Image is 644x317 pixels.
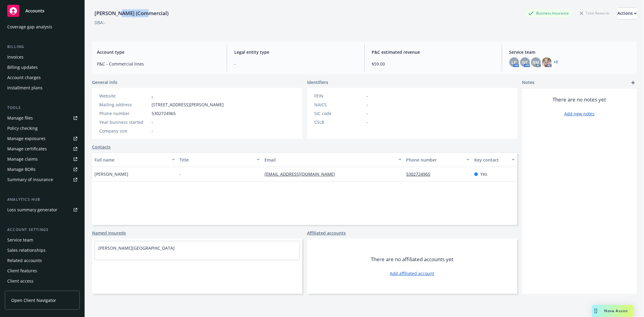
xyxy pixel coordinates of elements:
div: Manage exposures [7,134,46,143]
button: Email [262,152,404,167]
div: Related accounts [7,256,42,265]
span: [PERSON_NAME] [95,171,128,177]
div: Drag to move [592,305,600,317]
div: Key contact [474,157,508,163]
span: 5302724965 [152,110,176,117]
a: Manage files [5,113,80,123]
div: SIC code [314,110,364,117]
a: Manage claims [5,154,80,164]
div: Business Insurance [525,9,572,17]
span: Notes [522,79,534,86]
div: NAICS [314,101,364,108]
a: add [630,79,637,86]
div: Account charges [7,73,41,82]
button: Key contact [472,152,517,167]
a: Named insureds [92,230,126,236]
a: Loss summary generator [5,205,80,215]
div: Billing [5,44,80,50]
span: Nova Assist [604,308,628,313]
span: There are no notes yet [553,96,606,103]
span: - [180,171,181,177]
a: Add affiliated account [390,270,434,277]
span: Accounts [25,8,44,13]
span: - [367,119,368,125]
span: Open Client Navigator [11,297,56,303]
div: Company size [99,128,149,134]
span: There are no affiliated accounts yet [371,256,453,263]
button: Nova Assist [592,305,633,317]
div: Analytics hub [5,197,80,203]
span: LP [511,59,517,66]
div: Phone number [99,110,149,117]
button: Phone number [404,152,472,167]
div: Summary of insurance [7,175,53,184]
a: Manage exposures [5,134,80,143]
a: Client access [5,276,80,286]
a: Sales relationships [5,245,80,255]
span: P&C - Commercial lines [97,61,219,67]
div: Invoices [7,52,24,62]
a: [PERSON_NAME][GEOGRAPHIC_DATA] [98,245,175,251]
a: +1 [554,60,558,64]
a: Accounts [5,2,80,19]
span: - [152,128,153,134]
div: Total Rewards [577,9,613,17]
a: Manage certificates [5,144,80,154]
a: Account charges [5,73,80,82]
div: Coverage gap analysis [7,22,52,32]
a: Invoices [5,52,80,62]
div: Manage certificates [7,144,47,154]
div: DBA: - [95,19,106,26]
span: Yes [480,171,487,177]
a: Manage BORs [5,165,80,174]
div: Full name [95,157,168,163]
span: - [234,61,357,67]
span: NT [522,59,528,66]
div: Actions [617,8,637,19]
img: photo [542,57,552,67]
a: Client features [5,266,80,276]
div: CSLB [314,119,364,125]
a: [EMAIL_ADDRESS][DOMAIN_NAME] [264,171,340,177]
a: 5302724965 [406,171,435,177]
span: Account type [97,49,219,55]
a: - [152,93,153,99]
div: Manage claims [7,154,38,164]
a: Billing updates [5,62,80,72]
div: Billing updates [7,62,38,72]
div: Client features [7,266,37,276]
a: Contacts [92,144,111,150]
button: Actions [617,7,637,19]
div: Phone number [406,157,463,163]
div: [PERSON_NAME] (Commercial) [92,9,171,17]
div: Tools [5,105,80,111]
span: - [367,101,368,108]
span: - [367,93,368,99]
div: Policy checking [7,123,38,133]
span: General info [92,79,117,85]
div: FEIN [314,93,364,99]
div: Mailing address [99,101,149,108]
span: Legal entity type [234,49,357,55]
span: Identifiers [307,79,328,85]
div: Sales relationships [7,245,46,255]
div: Account settings [5,227,80,233]
div: Loss summary generator [7,205,57,215]
div: Manage files [7,113,33,123]
a: Related accounts [5,256,80,265]
div: Service team [7,235,33,245]
div: Title [180,157,253,163]
a: Policy checking [5,123,80,133]
div: Website [99,93,149,99]
a: Coverage gap analysis [5,22,80,32]
div: Manage BORs [7,165,36,174]
div: Year business started [99,119,149,125]
span: $59.00 [372,61,495,67]
span: - [367,110,368,117]
span: - [152,119,153,125]
a: Installment plans [5,83,80,93]
span: P&C estimated revenue [372,49,495,55]
div: Client access [7,276,34,286]
button: Full name [92,152,177,167]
